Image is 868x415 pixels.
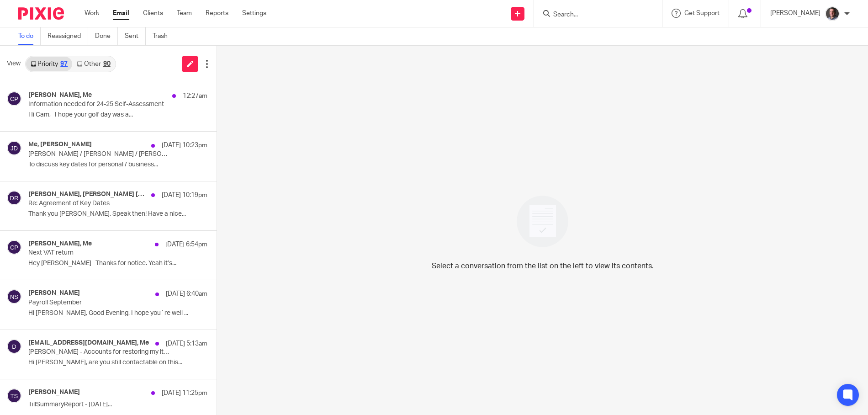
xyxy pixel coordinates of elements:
p: [DATE] 5:13am [166,339,207,348]
h4: [PERSON_NAME], Me [28,91,92,99]
p: [PERSON_NAME] [770,9,820,18]
h4: [PERSON_NAME] [28,289,80,297]
h4: [PERSON_NAME], Me [28,240,92,248]
p: Payroll September [28,299,172,307]
p: TillSummaryReport - [DATE]... [28,401,207,409]
p: Select a conversation from the list on the left to view its contents. [432,261,654,271]
a: Email [113,9,129,18]
a: Trash [153,27,175,45]
p: Information needed for 24-25 Self-Assessment [28,101,172,108]
img: svg%3E [7,240,21,255]
img: svg%3E [7,339,21,354]
p: Re: Agreement of Key Dates [28,200,172,207]
div: 97 [60,61,68,67]
div: 90 [103,61,111,67]
h4: [PERSON_NAME] [28,388,80,396]
img: svg%3E [7,388,21,403]
a: Other90 [72,57,115,71]
span: View [7,59,21,69]
h4: [PERSON_NAME], [PERSON_NAME] [PERSON_NAME] [28,191,147,198]
a: Work [85,9,99,18]
img: Pixie [18,7,64,20]
a: Team [177,9,192,18]
img: image [511,190,574,253]
p: Hi [PERSON_NAME], are you still contactable on this... [28,359,207,367]
p: [PERSON_NAME] - Accounts for restoring my ltd company - [PERSON_NAME] Freelance Ltd [28,348,172,356]
a: To do [18,27,41,45]
p: [DATE] 10:19pm [162,191,207,200]
p: [DATE] 6:40am [166,289,207,298]
img: svg%3E [7,141,21,155]
a: Done [95,27,118,45]
p: [DATE] 10:23pm [162,141,207,150]
img: CP%20Headshot.jpeg [825,6,840,21]
span: Get Support [684,10,720,16]
input: Search [552,11,635,19]
p: Hey [PERSON_NAME] Thanks for notice. Yeah it’s... [28,260,207,267]
img: svg%3E [7,91,21,106]
a: Sent [125,27,146,45]
p: [PERSON_NAME] / [PERSON_NAME] / [PERSON_NAME] [28,150,172,158]
a: Clients [143,9,163,18]
p: To discuss key dates for personal / business... [28,161,207,169]
a: Reassigned [48,27,88,45]
p: [DATE] 6:54pm [165,240,207,249]
p: Hi [PERSON_NAME], Good Evening, I hope you`re well ... [28,309,207,317]
img: svg%3E [7,191,21,205]
p: Hi Cam, I hope your golf day was a... [28,111,207,119]
p: 12:27am [183,91,207,101]
p: Thank you [PERSON_NAME], Speak then! Have a nice... [28,210,207,218]
h4: [EMAIL_ADDRESS][DOMAIN_NAME], Me [28,339,149,347]
img: svg%3E [7,289,21,304]
a: Priority97 [26,57,72,71]
a: Reports [206,9,228,18]
p: [DATE] 11:25pm [162,388,207,398]
a: Settings [242,9,266,18]
h4: Me, [PERSON_NAME] [28,141,92,149]
p: Next VAT return [28,249,172,257]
